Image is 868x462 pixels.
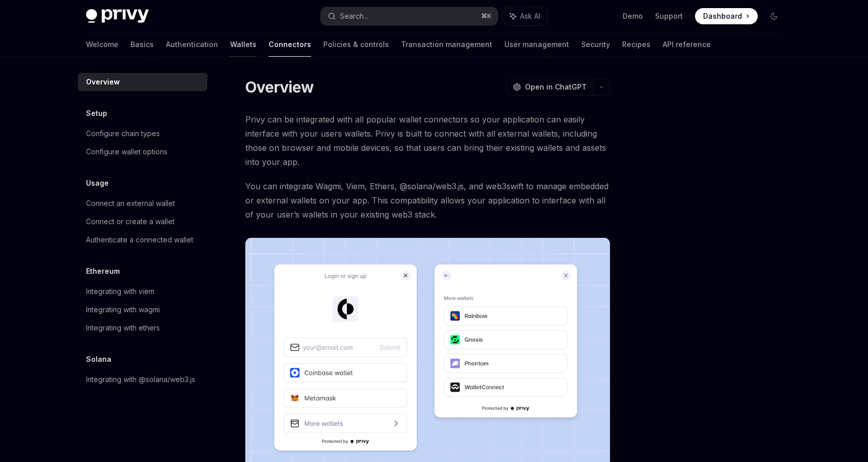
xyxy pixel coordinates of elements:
div: Authenticate a connected wallet [86,234,193,246]
a: Integrating with viem [78,282,207,301]
a: User management [504,32,569,57]
a: Welcome [86,32,118,57]
h5: Ethereum [86,265,120,277]
span: Open in ChatGPT [525,82,587,92]
a: Connectors [269,32,311,57]
a: Recipes [622,32,650,57]
span: ⌘ K [481,12,492,20]
button: Ask AI [503,7,547,25]
div: Integrating with viem [86,285,154,298]
img: dark logo [86,9,149,23]
div: Integrating with wagmi [86,304,160,316]
h5: Solana [86,353,111,365]
a: Configure chain types [78,124,207,143]
span: You can integrate Wagmi, Viem, Ethers, @solana/web3.js, and web3swift to manage embedded or exter... [245,179,610,222]
h5: Setup [86,107,107,119]
div: Integrating with ethers [86,322,160,334]
a: Dashboard [695,8,758,24]
a: Overview [78,73,207,91]
a: Authenticate a connected wallet [78,231,207,249]
a: Integrating with ethers [78,319,207,337]
span: Ask AI [520,11,540,21]
div: Connect or create a wallet [86,216,175,228]
a: Authentication [166,32,218,57]
div: Search... [340,10,368,22]
a: Transaction management [401,32,492,57]
span: Privy can be integrated with all popular wallet connectors so your application can easily interfa... [245,112,610,169]
a: Configure wallet options [78,143,207,161]
a: Demo [623,11,643,21]
h1: Overview [245,78,314,96]
a: Connect or create a wallet [78,213,207,231]
div: Connect an external wallet [86,197,175,209]
div: Integrating with @solana/web3.js [86,373,195,386]
a: Integrating with wagmi [78,301,207,319]
a: Integrating with @solana/web3.js [78,370,207,389]
a: Support [655,11,683,21]
a: Security [581,32,610,57]
span: Dashboard [703,11,742,21]
a: API reference [663,32,711,57]
button: Open in ChatGPT [506,78,593,96]
a: Policies & controls [323,32,389,57]
div: Configure chain types [86,128,160,140]
a: Wallets [230,32,256,57]
button: Toggle dark mode [766,8,782,24]
a: Connect an external wallet [78,194,207,213]
h5: Usage [86,177,109,189]
button: Search...⌘K [321,7,498,25]
div: Configure wallet options [86,146,167,158]
a: Basics [131,32,154,57]
div: Overview [86,76,120,88]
